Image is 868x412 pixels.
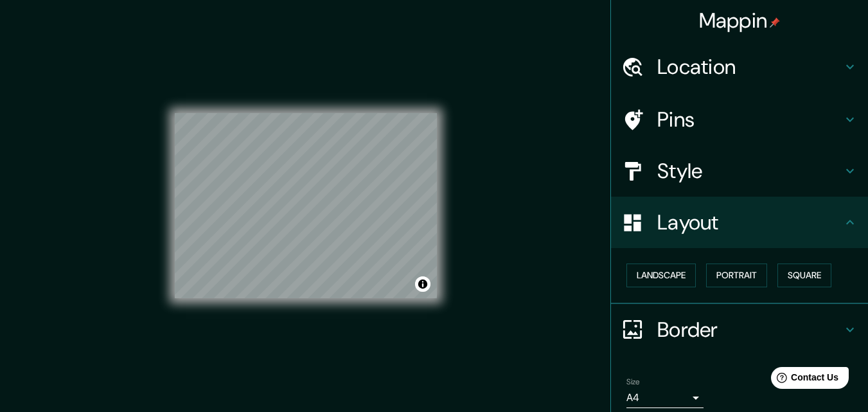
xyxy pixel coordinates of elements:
h4: Pins [657,107,842,132]
label: Size [626,376,640,387]
button: Portrait [706,264,767,287]
h4: Style [657,158,842,184]
canvas: Map [175,113,437,298]
img: pin-icon.png [770,17,780,28]
h4: Border [657,317,842,343]
div: Layout [611,197,868,248]
div: Border [611,304,868,355]
button: Landscape [626,264,696,287]
div: Location [611,41,868,93]
div: Pins [611,94,868,145]
button: Square [777,264,831,287]
div: Style [611,145,868,197]
div: A4 [626,388,704,408]
h4: Layout [657,210,842,235]
h4: Location [657,54,842,80]
iframe: Help widget launcher [754,362,854,398]
h4: Mappin [699,8,781,33]
button: Toggle attribution [415,276,430,292]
